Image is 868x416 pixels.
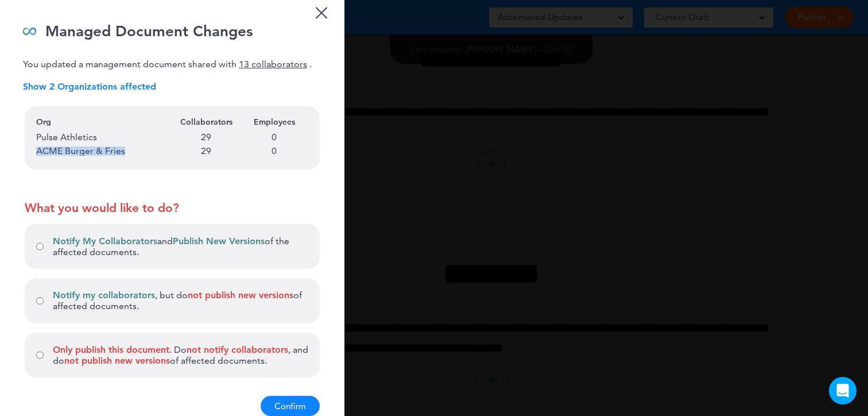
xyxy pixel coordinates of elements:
div: Org [36,118,172,126]
button: Confirm [261,396,320,416]
span: not notify collaborators [187,344,288,355]
span: Notify My Collaborators [53,236,157,246]
div: Pulse Athletics [36,133,172,142]
span: not publish new versions [64,355,170,366]
p: and of the affected documents. [53,236,308,257]
p: , but do of affected documents. [53,290,308,311]
span: Publish New Versions [173,236,265,246]
div: 0 [241,147,309,156]
p: What you would like to do? [25,201,320,215]
p: You updated a management document shared with . [23,59,344,70]
span: not publish new versions [188,290,293,301]
p: Managed Document Changes [45,22,253,40]
div: ACME Burger & Fries [36,147,172,156]
p: Show 2 Organizations affected [23,81,344,92]
span: Notify my collaborators [53,290,155,301]
div: Employees [241,118,309,126]
p: . Do , and do of affected documents. [53,344,308,366]
span: Only publish this document [53,344,169,355]
span: 13 collaborators [239,59,307,70]
div: 29 [172,147,241,156]
div: 0 [241,133,309,142]
div: 29 [172,133,241,142]
div: Collaborators [172,118,241,126]
div: Open Intercom Messenger [829,377,857,405]
img: infinity_blue.svg [23,22,36,40]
